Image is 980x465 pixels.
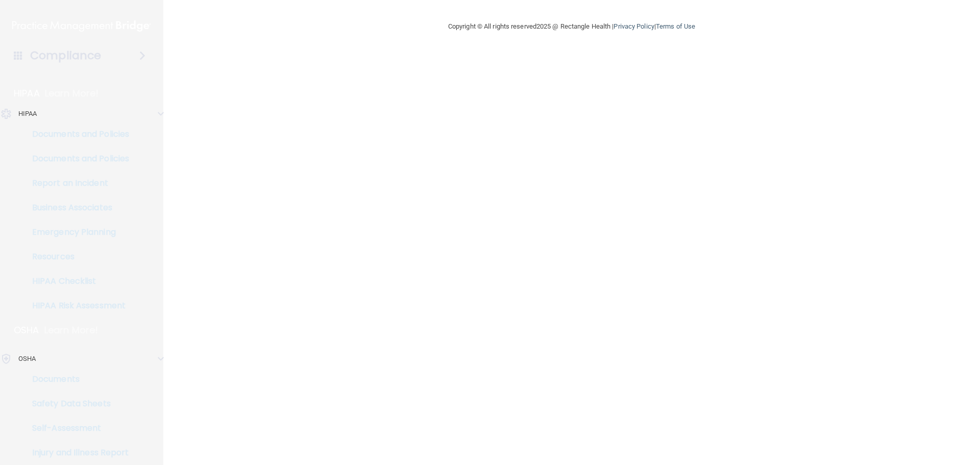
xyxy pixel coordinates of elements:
a: Privacy Policy [614,22,654,30]
p: HIPAA [18,108,37,120]
p: Documents [7,374,146,384]
h4: Compliance [30,48,101,63]
p: HIPAA Risk Assessment [7,301,146,311]
p: HIPAA Checklist [7,276,146,286]
p: Business Associates [7,203,146,213]
p: Documents and Policies [7,154,146,164]
p: Report an Incident [7,178,146,188]
p: Injury and Illness Report [7,448,146,458]
p: Resources [7,252,146,262]
a: Terms of Use [656,22,695,30]
p: Emergency Planning [7,227,146,237]
p: Documents and Policies [7,129,146,139]
p: Self-Assessment [7,423,146,433]
p: Learn More! [44,324,99,336]
p: HIPAA [14,87,40,100]
div: Copyright © All rights reserved 2025 @ Rectangle Health | | [385,10,758,43]
p: Learn More! [45,87,99,100]
p: Safety Data Sheets [7,399,146,409]
p: OSHA [18,353,36,365]
img: PMB logo [12,16,151,36]
p: OSHA [14,324,39,336]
